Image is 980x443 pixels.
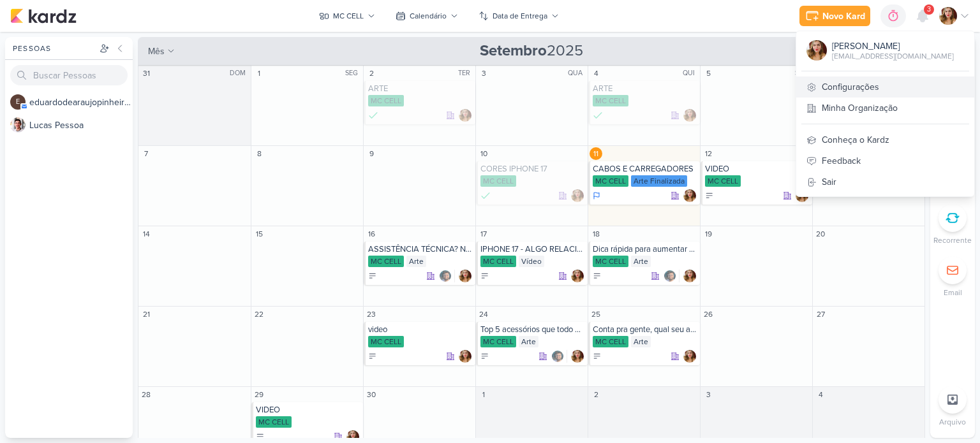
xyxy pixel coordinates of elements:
[593,175,628,187] div: MC CELL
[439,270,452,282] img: Eduardo Pinheiro
[683,109,696,122] div: Responsável: Thaís Leite
[480,336,516,347] div: MC CELL
[590,388,602,401] div: 2
[593,84,697,94] div: ARTE
[796,76,974,98] a: Configurações
[593,336,628,347] div: MC CELL
[346,430,359,443] img: Thaís Leite
[477,147,490,160] div: 10
[796,171,974,192] a: Sair
[944,287,962,298] p: Email
[10,117,26,133] img: Lucas Pessoa
[480,256,516,267] div: MC CELL
[480,164,585,174] div: CORES IPHONE 17
[593,109,603,122] div: Finalizado
[593,164,697,174] div: CABOS E CARREGADORES
[939,416,966,428] p: Arquivo
[593,244,697,254] div: Dica rápida para aumentar a vida útil da bateria.
[631,336,651,347] div: Arte
[365,228,378,240] div: 16
[702,228,715,240] div: 19
[253,308,265,321] div: 22
[253,147,265,160] div: 8
[795,68,811,78] div: SEX
[368,84,473,94] div: ARTE
[345,68,362,78] div: SEG
[29,96,133,109] div: e d u a r d o d e a r a u j o p i n h e i r o @ g m a i l . c o m
[571,350,584,363] div: Responsável: Thaís Leite
[806,40,827,61] img: Thaís Leite
[253,67,265,80] div: 1
[683,109,696,122] img: Thaís Leite
[799,6,870,26] button: Novo Kard
[571,270,584,282] img: Thaís Leite
[702,308,715,321] div: 26
[368,324,473,335] div: video
[590,308,602,321] div: 25
[796,189,808,202] div: Responsável: Thaís Leite
[796,150,974,171] div: Feedback
[551,350,564,363] img: Eduardo Pinheiro
[683,189,696,202] img: Thaís Leite
[593,272,602,280] div: A Fazer
[551,350,567,363] div: Colaboradores: Eduardo Pinheiro
[631,175,687,187] div: Arte Finalizada
[256,405,360,415] div: VIDEO
[29,119,133,132] div: L u c a s P e s s o a
[477,67,490,80] div: 3
[368,244,473,254] div: ASSISTÊNCIA TÉCNICA? NÓS SOMOS ESPECIALIZADOS
[571,189,584,202] div: Responsável: Thaís Leite
[814,308,827,321] div: 27
[10,8,77,24] img: kardz.app
[256,416,292,428] div: MC CELL
[368,352,377,361] div: A Fazer
[16,99,20,106] p: e
[477,388,490,401] div: 1
[796,98,974,119] a: Minha Organização
[519,256,544,267] div: Vídeo
[368,336,404,347] div: MC CELL
[140,388,152,401] div: 28
[253,388,265,401] div: 29
[459,109,471,122] div: Responsável: Thaís Leite
[568,68,586,78] div: QUA
[683,189,696,202] div: Responsável: Thaís Leite
[230,68,249,78] div: DOM
[593,256,628,267] div: MC CELL
[702,147,715,160] div: 12
[477,308,490,321] div: 24
[368,256,404,267] div: MC CELL
[10,65,128,85] input: Buscar Pessoas
[365,308,378,321] div: 23
[480,189,491,202] div: Finalizado
[459,350,471,363] div: Responsável: Thaís Leite
[480,41,583,61] span: 2025
[253,228,265,240] div: 15
[459,270,471,282] img: Thaís Leite
[480,272,489,280] div: A Fazer
[683,270,696,282] div: Responsável: Thaís Leite
[832,50,954,62] div: [EMAIL_ADDRESS][DOMAIN_NAME]
[705,175,741,187] div: MC CELL
[571,270,584,282] div: Responsável: Thaís Leite
[683,270,696,282] img: Thaís Leite
[365,147,378,160] div: 9
[439,270,455,282] div: Colaboradores: Eduardo Pinheiro
[140,228,152,240] div: 14
[477,228,490,240] div: 17
[10,43,97,54] div: Pessoas
[683,350,696,363] img: Thaís Leite
[593,191,600,201] div: Em Andamento
[593,352,602,361] div: A Fazer
[571,350,584,363] img: Thaís Leite
[683,68,699,78] div: QUI
[933,235,972,246] p: Recorrente
[148,45,165,58] span: mês
[590,67,602,80] div: 4
[927,4,931,15] span: 3
[939,7,957,25] img: Thaís Leite
[368,272,377,280] div: A Fazer
[590,147,602,160] div: 11
[346,430,359,443] div: Responsável: Thaís Leite
[256,432,265,441] div: A Fazer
